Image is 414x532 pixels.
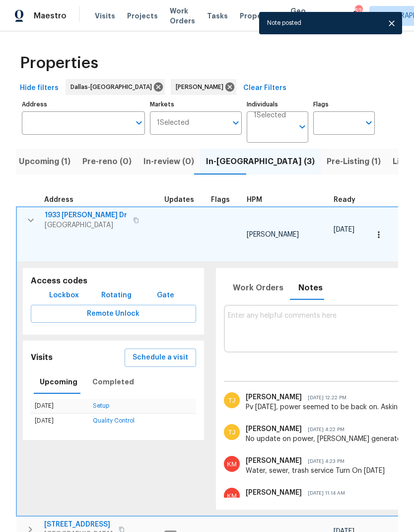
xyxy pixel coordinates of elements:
[246,489,302,496] span: [PERSON_NAME]
[302,427,345,432] span: [DATE] 4:22 PM
[334,196,355,203] span: Ready
[247,231,299,238] span: [PERSON_NAME]
[45,220,127,230] span: [GEOGRAPHIC_DATA]
[211,196,230,203] span: Flags
[246,426,302,433] span: [PERSON_NAME]
[45,286,83,305] button: Lockbox
[34,11,67,21] span: Maestro
[125,349,196,367] button: Schedule a visit
[224,424,240,440] img: Todd Jorgenson
[302,491,345,496] span: [DATE] 11:14 AM
[207,12,228,19] span: Tasks
[66,79,165,95] div: Dallas-[GEOGRAPHIC_DATA]
[132,116,146,130] button: Open
[224,488,240,504] img: Karthik Muralidharan
[302,459,345,464] span: [DATE] 4:23 PM
[254,111,286,120] span: 1 Selected
[93,403,109,409] a: Setup
[49,289,79,302] span: Lockbox
[240,11,278,21] span: Properties
[206,155,315,169] span: In-[GEOGRAPHIC_DATA] (3)
[20,82,59,94] span: Hide filters
[164,196,194,203] span: Updates
[97,286,136,305] button: Rotating
[298,281,323,295] span: Notes
[31,305,196,323] button: Remote Unlock
[313,101,375,107] label: Flags
[133,352,188,364] span: Schedule a visit
[154,289,178,302] span: Gate
[233,281,283,295] span: Work Orders
[246,457,302,464] span: [PERSON_NAME]
[31,353,53,363] h5: Visits
[355,6,362,16] div: 52
[143,155,194,169] span: In-review (0)
[171,79,236,95] div: [PERSON_NAME]
[93,418,135,424] a: Quality Control
[224,456,240,472] img: Karthik Muralidharan
[92,376,134,388] span: Completed
[157,119,189,127] span: 1 Selected
[302,395,346,400] span: [DATE] 12:22 PM
[362,116,376,130] button: Open
[150,101,242,107] label: Markets
[44,196,73,203] span: Address
[31,399,89,414] td: [DATE]
[247,196,262,203] span: HPM
[31,414,89,429] td: [DATE]
[239,79,290,97] button: Clear Filters
[150,286,182,305] button: Gate
[127,11,158,21] span: Projects
[31,276,196,286] h5: Access codes
[170,6,195,26] span: Work Orders
[39,308,188,320] span: Remote Unlock
[229,116,243,130] button: Open
[44,520,113,530] span: [STREET_ADDRESS]
[101,289,132,302] span: Rotating
[19,155,70,169] span: Upcoming (1)
[40,376,77,388] span: Upcoming
[20,58,98,68] span: Properties
[70,82,156,92] span: Dallas-[GEOGRAPHIC_DATA]
[246,394,302,401] span: [PERSON_NAME]
[22,101,145,107] label: Address
[82,155,132,169] span: Pre-reno (0)
[176,82,227,92] span: [PERSON_NAME]
[224,392,240,408] img: Todd Jorgenson
[247,101,308,107] label: Individuals
[45,210,127,220] span: 1933 [PERSON_NAME] Dr
[16,79,63,97] button: Hide filters
[290,6,338,26] span: Geo Assignments
[295,120,309,134] button: Open
[327,155,381,169] span: Pre-Listing (1)
[243,82,286,94] span: Clear Filters
[95,11,115,21] span: Visits
[334,196,364,203] div: Earliest renovation start date (first business day after COE or Checkout)
[334,226,354,233] span: [DATE]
